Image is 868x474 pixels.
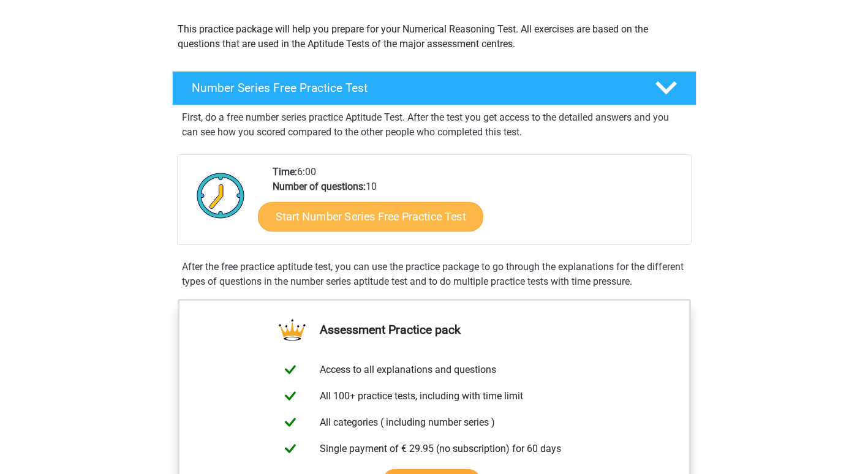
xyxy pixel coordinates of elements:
a: Start Number Series Free Practice Test [258,201,483,231]
h4: Number Series Free Practice Test [192,81,635,95]
div: 6:00 10 [263,165,690,244]
img: Clock [190,165,252,226]
b: Number of questions: [273,181,366,192]
a: Number Series Free Practice Test [167,71,701,105]
div: After the free practice aptitude test, you can use the practice package to go through the explana... [177,260,692,289]
b: Time: [273,166,297,178]
p: First, do a free number series practice Aptitude Test. After the test you get access to the detai... [182,110,687,140]
p: This practice package will help you prepare for your Numerical Reasoning Test. All exercises are ... [178,22,691,51]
